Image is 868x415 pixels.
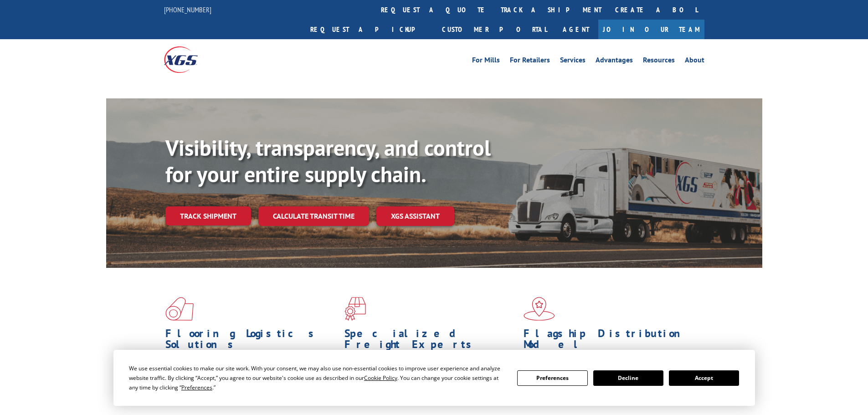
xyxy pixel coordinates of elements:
[669,370,739,386] button: Accept
[129,364,506,392] div: We use essential cookies to make our site work. With your consent, we may also use non-essential ...
[165,133,491,188] b: Visibility, transparency, and control for your entire supply chain.
[435,20,554,39] a: Customer Portal
[598,20,704,39] a: Join Our Team
[593,370,663,386] button: Decline
[113,350,755,406] div: Cookie Consent Prompt
[560,56,586,67] a: Services
[303,20,435,39] a: Request a pickup
[472,56,500,67] a: For Mills
[364,374,397,382] span: Cookie Policy
[344,328,517,354] h1: Specialized Freight Experts
[258,206,369,226] a: Calculate transit time
[510,56,550,67] a: For Retailers
[685,56,704,67] a: About
[165,297,194,321] img: xgs-icon-total-supply-chain-intelligence-red
[164,5,211,14] a: [PHONE_NUMBER]
[376,206,454,226] a: XGS ASSISTANT
[524,297,555,321] img: xgs-icon-flagship-distribution-model-red
[554,20,598,39] a: Agent
[596,56,633,67] a: Advantages
[165,206,251,225] a: Track shipment
[181,384,212,391] span: Preferences
[344,297,366,321] img: xgs-icon-focused-on-flooring-red
[524,328,696,354] h1: Flagship Distribution Model
[643,56,675,67] a: Resources
[517,370,587,386] button: Preferences
[165,328,338,354] h1: Flooring Logistics Solutions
